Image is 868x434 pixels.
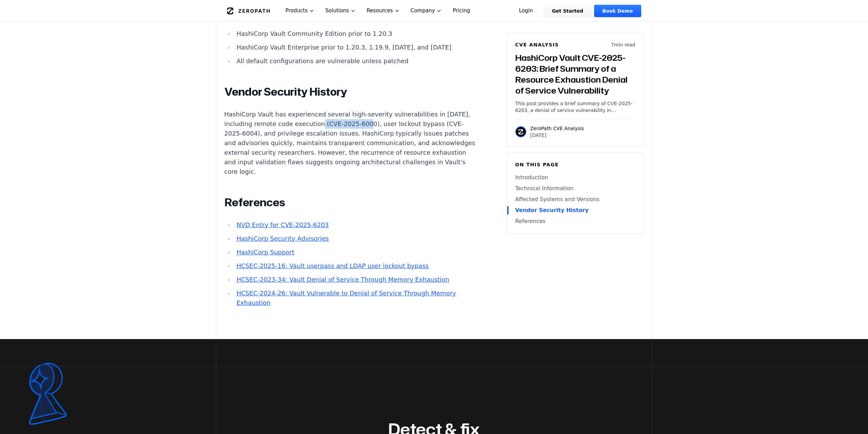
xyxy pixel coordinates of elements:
p: This post provides a brief summary of CVE-2025-6203, a denial of service vulnerability in HashiCo... [515,100,635,114]
p: [DATE] [530,132,584,139]
a: NVD Entry for CVE-2025-6203 [236,221,328,228]
h6: On this page [515,161,635,168]
p: HashiCorp Vault has experienced several high-severity vulnerabilities in [DATE], including remote... [224,110,478,177]
a: Book Demo [594,5,641,17]
a: Introduction [515,173,635,182]
a: HCSEC-2025-16: Vault userpass and LDAP user lockout bypass [236,262,429,269]
a: Technical Information [515,184,635,193]
h2: Vendor Security History [224,85,478,99]
li: All default configurations are vulnerable unless patched [234,56,478,66]
h2: References [224,196,478,209]
a: HashiCorp Security Advisories [236,235,328,242]
li: HashiCorp Vault Community Edition prior to 1.20.3 [234,29,478,39]
a: HashiCorp Support [236,249,294,256]
a: HCSEC-2024-26: Vault Vulnerable to Denial of Service Through Memory Exhaustion [236,290,456,306]
h6: CVE Analysis [515,41,559,48]
a: HCSEC-2023-34: Vault Denial of Service Through Memory Exhaustion [236,276,449,283]
a: Get Started [544,5,591,17]
a: Vendor Security History [515,206,635,214]
h3: HashiCorp Vault CVE-2025-6203: Brief Summary of a Resource Exhaustion Denial of Service Vulnerabi... [515,52,635,96]
a: Login [511,5,541,17]
p: 7 min read [611,41,635,48]
p: ZeroPath CVE Analysis [530,125,584,132]
li: HashiCorp Vault Enterprise prior to 1.20.3, 1.19.9, [DATE], and [DATE] [234,43,478,52]
a: Affected Systems and Versions [515,195,635,204]
a: References [515,217,635,225]
img: ZeroPath CVE Analysis [515,126,526,137]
